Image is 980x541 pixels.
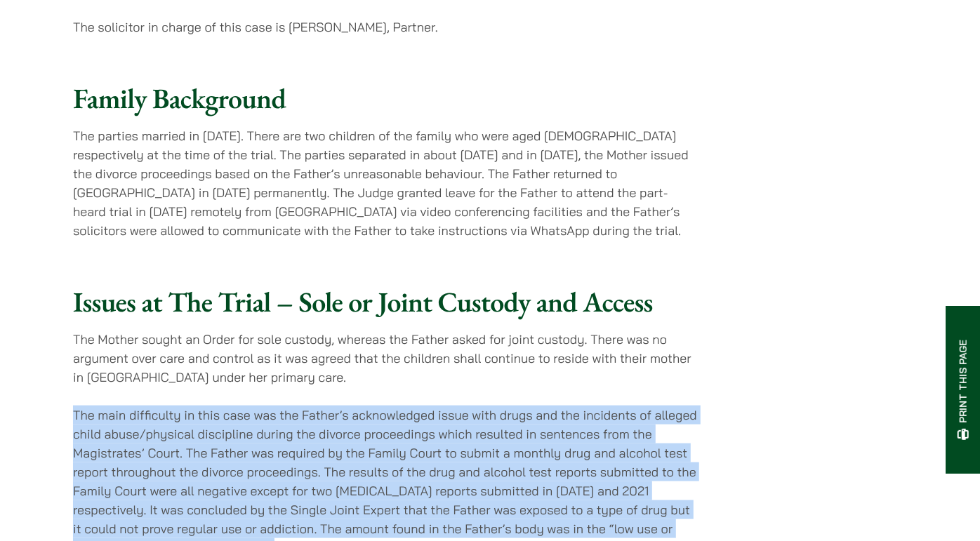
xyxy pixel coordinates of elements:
[73,126,698,240] p: The parties married in [DATE]. There are two children of the family who were aged [DEMOGRAPHIC_DA...
[73,330,698,387] p: The Mother sought an Order for sole custody, whereas the Father asked for joint custody. There wa...
[73,285,698,319] h2: Issues at The Trial – Sole or Joint Custody and Access
[73,81,698,115] h2: Family Background
[73,18,698,36] p: The solicitor in charge of this case is [PERSON_NAME], Partner.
